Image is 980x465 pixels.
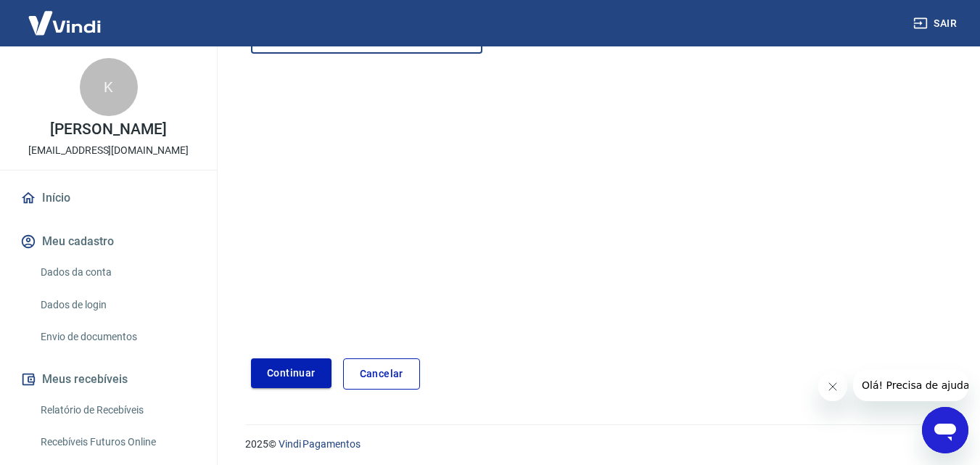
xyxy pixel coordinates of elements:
[245,437,945,452] p: 2025 ©
[35,322,199,352] a: Envio de documentos
[910,10,963,37] button: Sair
[853,369,968,401] iframe: Mensagem da empresa
[80,58,138,116] div: K
[17,226,199,258] button: Meu cadastro
[50,122,166,137] p: [PERSON_NAME]
[251,358,332,388] button: Continuar
[17,1,112,45] img: Vindi
[17,182,199,214] a: Início
[922,407,968,453] iframe: Botão para abrir a janela de mensagens
[818,372,847,401] iframe: Fechar mensagem
[343,358,420,390] a: Cancelar
[9,10,122,22] span: Olá! Precisa de ajuda?
[35,395,199,425] a: Relatório de Recebíveis
[279,438,361,450] a: Vindi Pagamentos
[35,258,199,287] a: Dados da conta
[28,143,189,158] p: [EMAIL_ADDRESS][DOMAIN_NAME]
[35,290,199,320] a: Dados de login
[35,427,199,457] a: Recebíveis Futuros Online
[17,363,199,395] button: Meus recebíveis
